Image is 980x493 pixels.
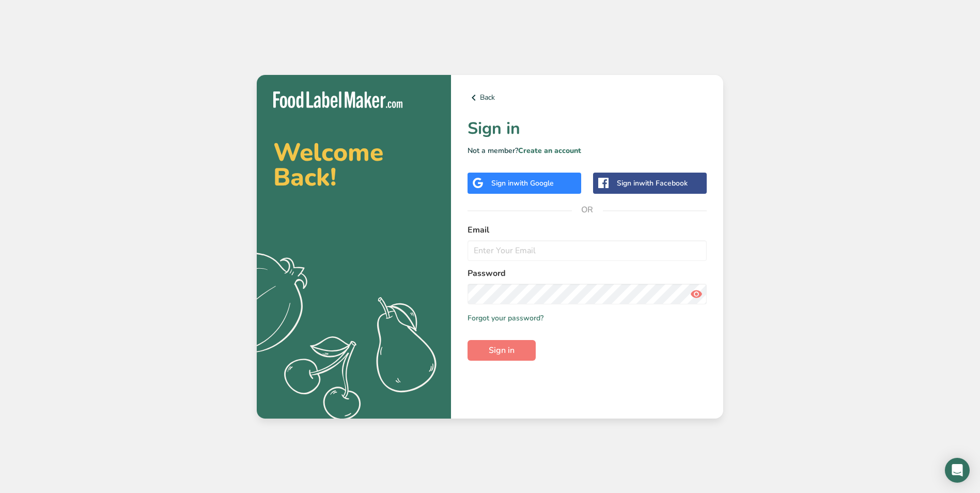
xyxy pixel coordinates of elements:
[945,458,970,483] div: Open Intercom Messenger
[468,340,536,361] button: Sign in
[468,145,707,156] p: Not a member?
[273,91,402,109] img: Food Label Maker
[572,194,603,225] span: OR
[518,146,581,156] a: Create an account
[273,140,434,190] h2: Welcome Back!
[617,178,688,189] div: Sign in
[468,313,543,323] a: Forgot your password?
[468,116,707,141] h1: Sign in
[468,91,707,104] a: Back
[514,178,554,188] span: with Google
[491,178,554,189] div: Sign in
[489,344,515,357] span: Sign in
[639,178,688,188] span: with Facebook
[468,240,707,261] input: Enter Your Email
[468,267,707,280] label: Password
[468,224,707,236] label: Email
